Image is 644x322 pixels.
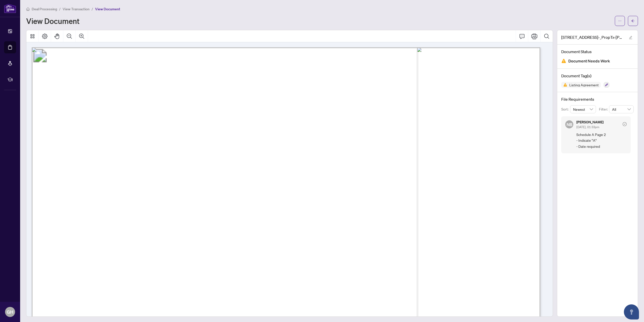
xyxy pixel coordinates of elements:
span: GH [7,308,13,315]
button: Open asap [624,304,639,319]
span: NB [566,121,572,128]
span: Schedule A Page 2 - Indicate "A" - Date required [576,132,627,149]
span: [STREET_ADDRESS]-_PropTx-[PERSON_NAME].pdf [561,34,624,40]
h4: Document Tag(s) [561,73,634,79]
img: Document Status [561,58,566,63]
span: View Transaction [63,7,90,11]
li: / [59,6,61,12]
h4: File Requirements [561,96,634,102]
span: home [26,7,30,11]
h5: [PERSON_NAME] [576,120,603,124]
span: Newest [573,105,593,113]
span: edit [629,36,632,39]
img: Status Icon [561,82,567,88]
span: ellipsis [618,19,622,23]
p: Sort: [561,106,570,112]
span: [DATE], 01:33pm [576,125,599,129]
span: All [612,105,631,113]
span: Listing Agreement [567,83,601,87]
span: View Document [95,7,120,11]
span: check-circle [623,122,627,126]
span: arrow-left [631,19,635,23]
li: / [92,6,93,12]
p: Filter: [599,106,609,112]
h4: Document Status [561,49,634,55]
h1: View Document [26,17,79,25]
span: Deal Processing [32,7,57,11]
span: Document Needs Work [568,58,610,64]
img: logo [4,4,16,13]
